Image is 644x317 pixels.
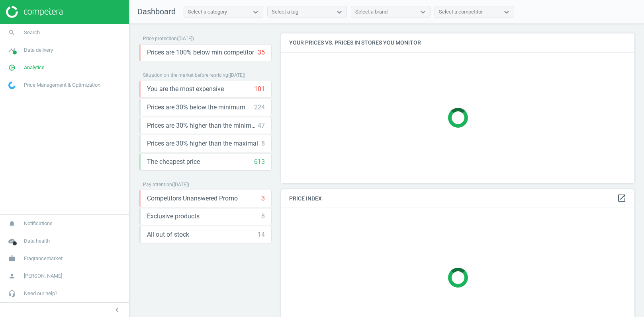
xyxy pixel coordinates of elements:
[617,193,626,204] a: open_in_new
[172,182,189,187] span: ( [DATE] )
[4,216,20,231] i: notifications
[24,29,40,36] span: Search
[258,230,265,239] div: 14
[4,286,20,301] i: headset_mic
[4,43,20,58] i: timeline
[258,121,265,130] div: 47
[281,189,634,208] h4: Price Index
[24,272,62,280] span: [PERSON_NAME]
[4,60,20,75] i: pie_chart_outlined
[254,103,265,112] div: 224
[143,36,177,41] span: Price protection
[24,82,100,89] span: Price Management & Optimization
[4,251,20,266] i: work
[107,305,127,315] button: chevron_left
[147,48,254,57] span: Prices are 100% below min competitor
[355,8,388,16] div: Select a brand
[4,233,20,249] i: cloud_done
[617,193,626,203] i: open_in_new
[24,220,53,227] span: Notifications
[261,194,265,203] div: 3
[4,25,20,40] i: search
[24,64,45,71] span: Analytics
[261,139,265,148] div: 8
[8,82,16,89] img: wGWNvw8QSZomAAAAABJRU5ErkJggg==
[147,139,258,148] span: Prices are 30% higher than the maximal
[4,268,20,284] i: person
[147,212,200,221] span: Exclusive products
[147,230,189,239] span: All out of stock
[254,85,265,93] div: 101
[258,48,265,57] div: 35
[177,36,194,41] span: ( [DATE] )
[228,72,245,78] span: ( [DATE] )
[143,182,172,187] span: Pay attention
[143,72,228,78] span: Situation on the market before repricing
[281,33,634,52] h4: Your prices vs. prices in stores you monitor
[137,7,176,16] span: Dashboard
[147,121,258,130] span: Prices are 30% higher than the minimum
[112,305,122,315] i: chevron_left
[147,194,238,203] span: Competitors Unanswered Promo
[24,290,57,297] span: Need our help?
[147,103,245,112] span: Prices are 30% below the minimum
[24,237,50,245] span: Data health
[272,8,298,16] div: Select a tag
[254,158,265,166] div: 613
[188,8,227,16] div: Select a category
[24,255,63,262] span: Fragrancemarket
[439,8,483,16] div: Select a competitor
[147,158,200,166] span: The cheapest price
[6,6,63,18] img: ajHJNr6hYgQAAAAASUVORK5CYII=
[147,85,224,93] span: You are the most expensive
[24,47,53,54] span: Data delivery
[261,212,265,221] div: 8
